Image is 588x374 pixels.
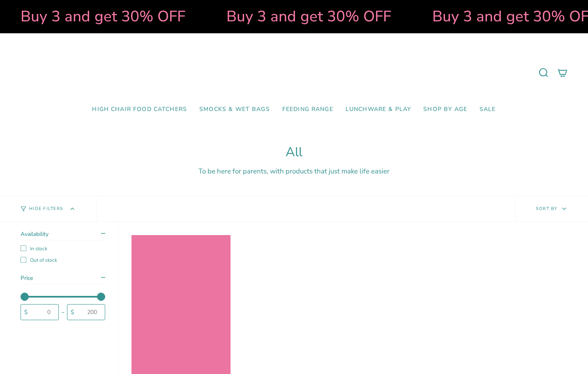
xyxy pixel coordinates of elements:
[480,106,496,113] span: SALE
[24,308,28,316] span: $
[339,100,417,119] a: Lunchware & Play
[346,106,411,113] span: Lunchware & Play
[92,106,187,113] span: High Chair Food Catchers
[21,230,48,238] span: Availability
[21,230,105,240] summary: Availability
[86,100,193,119] a: High Chair Food Catchers
[276,100,339,119] a: Feeding Range
[515,196,588,222] button: Sort by
[21,257,105,263] label: Out of stock
[282,106,333,113] span: Feeding Range
[76,308,105,316] input: 200
[30,308,58,316] input: 0
[417,100,473,119] a: Shop by Age
[193,100,276,119] a: Smocks & Wet Bags
[21,274,33,282] span: Price
[199,106,270,113] span: Smocks & Wet Bags
[59,310,67,314] div: -
[473,100,502,119] a: SALE
[223,46,365,100] a: Mumma’s Little Helpers
[29,207,63,211] span: Hide Filters
[536,205,558,212] span: Sort by
[18,6,183,27] strong: Buy 3 and get 30% OFF
[224,6,389,27] strong: Buy 3 and get 30% OFF
[21,245,105,252] label: In stock
[71,308,74,316] span: $
[21,274,105,284] summary: Price
[21,145,567,160] h1: All
[423,106,467,113] span: Shop by Age
[198,166,390,176] span: To be here for parents, with products that just make life easier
